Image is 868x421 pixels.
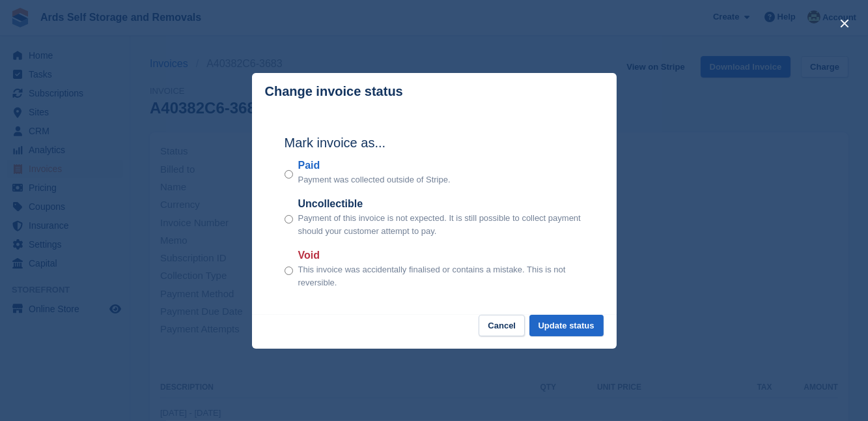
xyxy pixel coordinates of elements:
[298,173,451,186] p: Payment was collected outside of Stripe.
[265,84,403,99] p: Change invoice status
[298,158,451,173] label: Paid
[285,133,584,152] h2: Mark invoice as...
[298,248,584,263] label: Void
[529,315,604,336] button: Update status
[479,315,525,336] button: Cancel
[298,196,584,212] label: Uncollectible
[298,263,584,289] p: This invoice was accidentally finalised or contains a mistake. This is not reversible.
[298,212,584,237] p: Payment of this invoice is not expected. It is still possible to collect payment should your cust...
[834,13,855,34] button: close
